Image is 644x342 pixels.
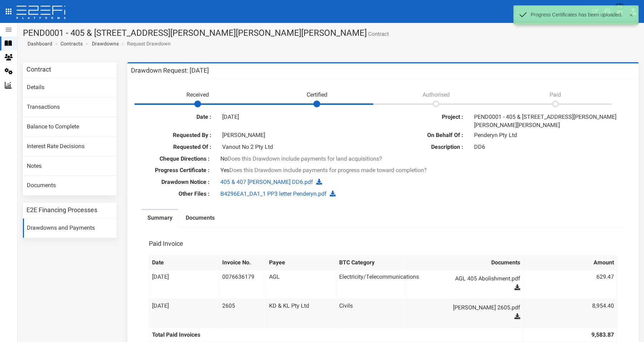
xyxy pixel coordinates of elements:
[307,91,327,98] span: Certified
[523,299,617,328] td: 8,954.40
[131,190,215,198] label: Other Files :
[217,113,378,121] div: [DATE]
[215,166,551,175] div: Yes
[469,143,630,151] div: DD6
[406,255,523,270] th: Documents
[131,178,215,186] label: Drawdown Notice :
[266,270,336,299] td: AGL
[423,91,450,98] span: Authorised
[228,155,382,162] span: Does this Drawdown include payments for land acquisitions?
[131,67,209,74] h3: Drawdown Request: [DATE]
[416,273,520,284] a: AGL 405 Abolishment.pdf
[219,270,266,299] td: 0076636179
[131,166,215,175] label: Progress Certificate :
[388,113,469,121] label: Project :
[186,214,215,222] label: Documents
[149,328,523,342] th: Total Paid Invoices
[23,78,117,97] a: Details
[469,113,630,130] div: PEND0001 - 405 & [STREET_ADDRESS][PERSON_NAME][PERSON_NAME][PERSON_NAME]
[220,179,313,185] a: 405 & 407 [PERSON_NAME] DD6.pdf
[186,91,209,98] span: Received
[367,31,389,37] small: Contract
[23,117,117,137] a: Balance to Complete
[531,12,623,18] p: Progress Certificates has been uploaded.
[523,328,617,342] th: 9,583.87
[23,219,117,238] a: Drawdowns and Payments
[131,155,215,163] label: Cheque Directions :
[388,131,469,140] label: On Behalf Of :
[550,91,561,98] span: Paid
[180,210,220,228] a: Documents
[23,137,117,156] a: Interest Rate Decisions
[266,255,336,270] th: Payee
[469,131,630,140] div: Penderyn Pty Ltd
[136,113,217,121] label: Date :
[388,143,469,151] label: Description :
[149,255,219,270] th: Date
[149,270,219,299] td: [DATE]
[336,255,406,270] th: BTC Category
[92,40,119,47] a: Drawdowns
[523,255,617,270] th: Amount
[336,270,406,299] td: Electricity/Telecommunications
[215,155,551,163] div: No
[149,240,183,247] h3: Paid Invoice
[336,299,406,328] td: Civils
[25,40,52,47] a: Dashboard
[136,143,217,151] label: Requested Of :
[523,270,617,299] td: 629.47
[149,299,219,328] td: [DATE]
[23,176,117,195] a: Documents
[142,210,178,228] a: Summary
[217,131,378,140] div: [PERSON_NAME]
[229,167,427,174] span: Does this Drawdown include payments for progress made toward completion?
[26,207,97,213] h3: E2E Financing Processes
[416,302,520,313] a: [PERSON_NAME] 2605.pdf
[23,28,639,38] h1: PEND0001 - 405 & [STREET_ADDRESS][PERSON_NAME][PERSON_NAME][PERSON_NAME]
[219,299,266,328] td: 2605
[26,66,51,73] h3: Contract
[217,143,378,151] div: Vanout No 2 Pty Ltd
[25,41,52,47] span: Dashboard
[60,40,83,47] a: Contracts
[266,299,336,328] td: KD & KL Pty Ltd
[136,131,217,140] label: Requested By :
[220,190,327,197] a: B4296EA1_DA1_1 PP3 letter Penderyn.pdf
[120,40,171,47] li: Request Drawdown
[147,214,172,222] label: Summary
[219,255,266,270] th: Invoice No.
[23,157,117,176] a: Notes
[23,98,117,117] a: Transactions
